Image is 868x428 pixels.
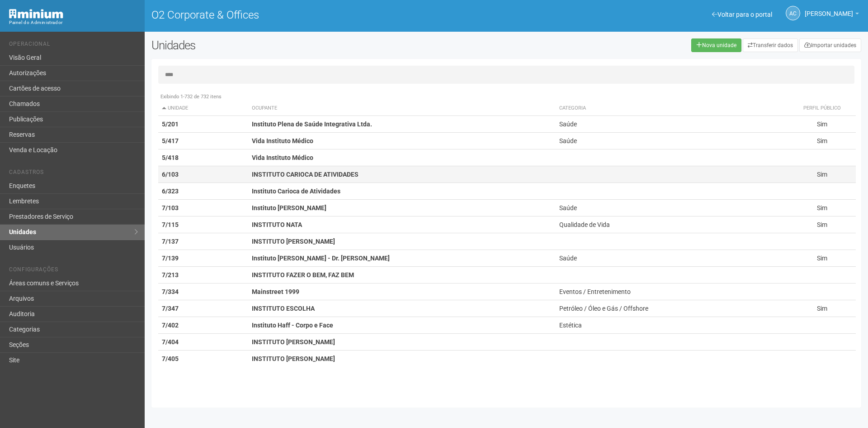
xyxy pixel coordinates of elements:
[162,355,179,362] strong: 7/405
[9,169,138,178] li: Cadastros
[556,101,788,116] th: Categoria: activate to sort column ascending
[556,284,788,300] td: Eventos / Entretenimento
[799,38,861,52] a: Importar unidades
[252,288,299,295] strong: Mainstreet 1999
[162,305,179,312] strong: 7/347
[252,137,313,144] strong: Vida Instituto Médico
[556,216,788,233] td: Qualidade de Vida
[162,204,179,212] strong: 7/103
[252,120,372,128] strong: Instituto Plena de Saúde Integrativa Ltda.
[817,171,827,178] span: Sim
[817,221,827,228] span: Sim
[556,116,788,133] td: Saúde
[817,204,827,212] span: Sim
[158,93,856,101] div: Exibindo 1-732 de 732 itens
[252,154,313,161] strong: Vida Instituto Médico
[817,137,827,144] span: Sim
[9,266,138,276] li: Configurações
[162,238,179,245] strong: 7/137
[691,38,741,52] a: Nova unidade
[248,101,556,116] th: Ocupante: activate to sort column ascending
[252,221,302,228] strong: INSTITUTO NATA
[252,255,390,262] strong: Instituto [PERSON_NAME] - Dr. [PERSON_NAME]
[162,338,179,346] strong: 7/404
[556,250,788,267] td: Saúde
[252,305,315,312] strong: INSTITUTO ESCOLHA
[9,9,63,19] img: Minium
[805,11,859,19] a: [PERSON_NAME]
[817,305,827,312] span: Sim
[817,255,827,262] span: Sim
[162,288,179,295] strong: 7/334
[252,188,340,195] strong: Instituto Carioca de Atividades
[556,133,788,149] td: Saúde
[252,271,354,279] strong: INSTITUTO FAZER O BEM, FAZ BEM
[556,200,788,216] td: Saúde
[252,171,359,178] strong: INSTITUTO CARIOCA DE ATIVIDADES
[252,238,335,245] strong: INSTITUTO [PERSON_NAME]
[162,255,179,262] strong: 7/139
[151,9,500,21] h1: O2 Corporate & Offices
[252,204,326,212] strong: Instituto [PERSON_NAME]
[162,188,179,195] strong: 6/323
[9,19,138,27] div: Painel do Administrador
[805,1,853,17] span: Ana Carla de Carvalho Silva
[162,137,179,144] strong: 5/417
[151,38,439,52] h2: Unidades
[252,338,335,346] strong: INSTITUTO [PERSON_NAME]
[162,154,179,161] strong: 5/418
[786,6,800,20] a: AC
[162,322,179,329] strong: 7/402
[556,300,788,317] td: Petróleo / Óleo e Gás / Offshore
[252,355,335,362] strong: INSTITUTO [PERSON_NAME]
[712,11,772,18] a: Voltar para o portal
[162,221,179,228] strong: 7/115
[788,101,856,116] th: Perfil público: activate to sort column ascending
[9,41,138,50] li: Operacional
[162,271,179,279] strong: 7/213
[743,38,798,52] a: Transferir dados
[162,171,179,178] strong: 6/103
[252,322,333,329] strong: Instituto Haff - Corpo e Face
[162,120,179,128] strong: 5/201
[556,317,788,334] td: Estética
[158,101,248,116] th: Unidade: activate to sort column descending
[817,120,827,128] span: Sim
